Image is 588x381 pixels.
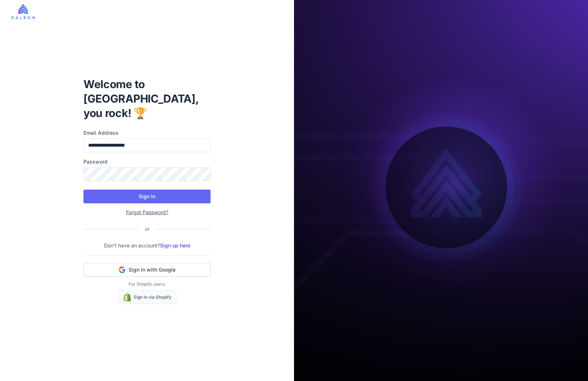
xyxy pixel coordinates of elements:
a: Sign in via Shopify [118,290,176,304]
h1: Welcome to [GEOGRAPHIC_DATA], you rock! 🏆 [83,77,211,120]
a: Sign up here [160,242,190,248]
button: Sign in with Google [83,263,211,277]
label: Password [83,158,211,166]
span: Sign in with Google [129,266,176,273]
p: Don't have an account? [83,242,211,250]
div: or [139,225,155,233]
img: raleon-logo-whitebg.9aac0268.jpg [12,4,35,19]
label: Email Address [83,129,211,137]
p: For Shopify users: [83,281,211,287]
a: Forgot Password? [126,209,168,215]
button: Sign In [83,190,211,203]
